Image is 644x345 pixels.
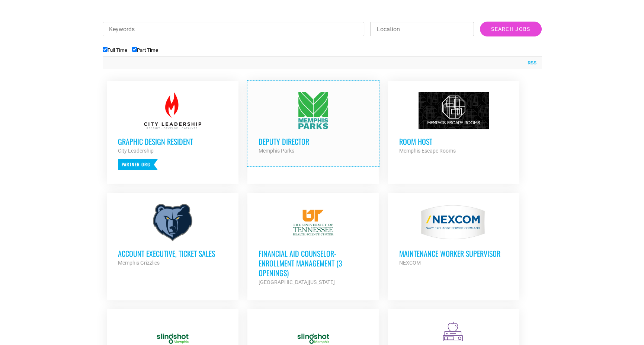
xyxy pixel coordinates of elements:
[259,137,368,146] h3: Deputy Director
[388,193,519,278] a: MAINTENANCE WORKER SUPERVISOR NEXCOM
[247,81,379,166] a: Deputy Director Memphis Parks
[132,47,158,53] label: Part Time
[118,249,227,258] h3: Account Executive, Ticket Sales
[118,137,227,146] h3: Graphic Design Resident
[524,59,536,67] a: RSS
[107,193,238,278] a: Account Executive, Ticket Sales Memphis Grizzlies
[103,47,127,53] label: Full Time
[118,260,160,266] strong: Memphis Grizzlies
[399,260,420,266] strong: NEXCOM
[388,81,519,166] a: Room Host Memphis Escape Rooms
[118,159,158,170] p: Partner Org
[259,279,335,285] strong: [GEOGRAPHIC_DATA][US_STATE]
[480,22,541,36] input: Search Jobs
[132,47,137,52] input: Part Time
[259,249,368,278] h3: Financial Aid Counselor-Enrollment Management (3 Openings)
[399,148,455,154] strong: Memphis Escape Rooms
[247,193,379,298] a: Financial Aid Counselor-Enrollment Management (3 Openings) [GEOGRAPHIC_DATA][US_STATE]
[107,81,238,181] a: Graphic Design Resident City Leadership Partner Org
[118,148,154,154] strong: City Leadership
[259,148,294,154] strong: Memphis Parks
[399,249,508,258] h3: MAINTENANCE WORKER SUPERVISOR
[399,137,508,146] h3: Room Host
[370,22,474,36] input: Location
[103,22,365,36] input: Keywords
[103,47,108,52] input: Full Time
